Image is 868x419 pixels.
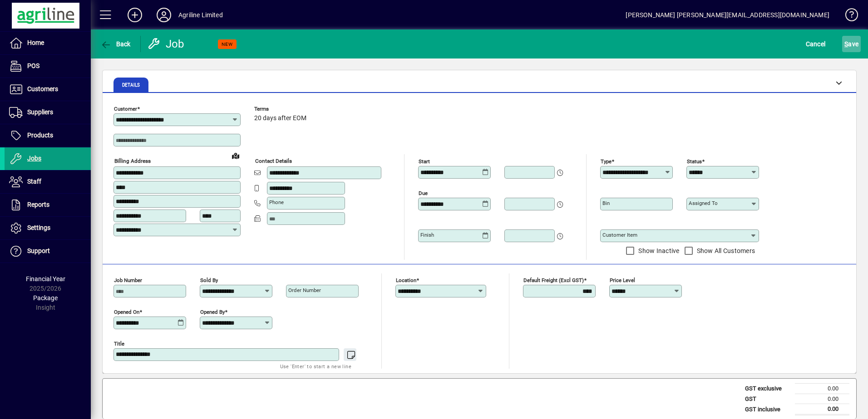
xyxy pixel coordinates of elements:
[114,341,124,347] mat-label: Title
[288,287,321,293] mat-label: Order number
[795,404,849,415] td: 0.00
[222,41,233,47] span: NEW
[740,384,795,394] td: GST exclusive
[523,277,584,283] mat-label: Default Freight (excl GST)
[27,155,41,162] span: Jobs
[626,8,829,22] div: [PERSON_NAME] [PERSON_NAME][EMAIL_ADDRESS][DOMAIN_NAME]
[602,232,637,238] mat-label: Customer Item
[844,37,858,51] span: ave
[27,108,53,116] span: Suppliers
[419,158,430,165] mat-label: Start
[740,404,795,415] td: GST inclusive
[27,201,49,208] span: Reports
[91,36,141,52] app-page-header-button: Back
[27,224,50,231] span: Settings
[5,124,91,147] a: Products
[254,115,306,122] span: 20 days after EOM
[844,40,848,48] span: S
[636,246,679,255] label: Show Inactive
[269,199,284,205] mat-label: Phone
[27,178,41,185] span: Staff
[98,36,133,52] button: Back
[5,101,91,124] a: Suppliers
[114,277,142,283] mat-label: Job number
[27,85,58,93] span: Customers
[27,132,53,139] span: Products
[420,232,434,238] mat-label: Finish
[806,37,826,51] span: Cancel
[33,294,58,302] span: Package
[610,277,635,283] mat-label: Price Level
[795,394,849,404] td: 0.00
[419,190,428,196] mat-label: Due
[804,36,828,52] button: Cancel
[5,217,91,239] a: Settings
[114,106,137,112] mat-label: Customer
[200,309,225,315] mat-label: Opened by
[601,158,612,165] mat-label: Type
[149,7,178,23] button: Profile
[5,78,91,101] a: Customers
[5,55,91,78] a: POS
[148,37,186,51] div: Job
[100,40,131,48] span: Back
[602,200,610,206] mat-label: Bin
[838,2,857,31] a: Knowledge Base
[687,158,702,165] mat-label: Status
[27,62,39,69] span: POS
[228,148,243,163] a: View on map
[114,309,139,315] mat-label: Opened On
[740,394,795,404] td: GST
[122,83,140,88] span: Details
[26,275,65,283] span: Financial Year
[120,7,149,23] button: Add
[795,384,849,394] td: 0.00
[842,36,861,52] button: Save
[5,32,91,54] a: Home
[280,361,351,371] mat-hint: Use 'Enter' to start a new line
[396,277,416,283] mat-label: Location
[27,39,44,46] span: Home
[27,247,50,254] span: Support
[5,240,91,263] a: Support
[254,106,309,112] span: Terms
[689,200,718,206] mat-label: Assigned to
[200,277,218,283] mat-label: Sold by
[5,194,91,216] a: Reports
[178,8,223,22] div: Agriline Limited
[695,246,755,255] label: Show All Customers
[5,171,91,193] a: Staff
